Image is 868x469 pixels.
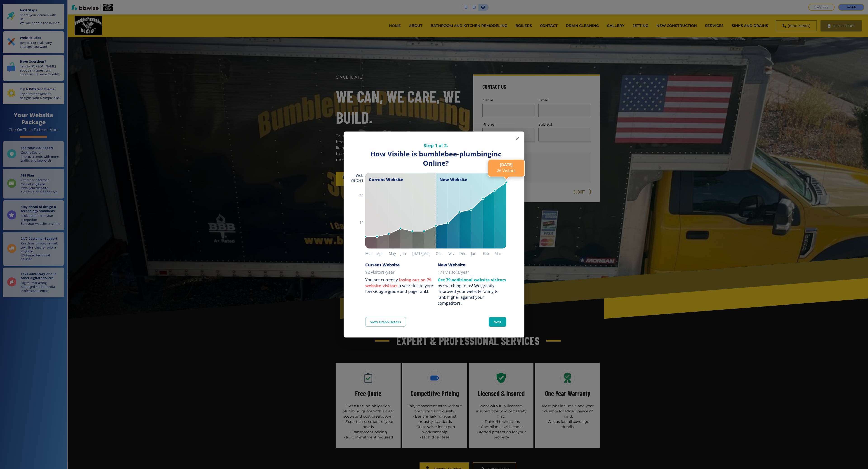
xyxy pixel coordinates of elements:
[438,277,506,282] strong: Get 79 additional website visitors
[365,277,431,288] strong: losing out on 79 website visitors
[483,250,495,257] h6: Feb
[438,277,506,306] p: by switching to us!
[459,250,471,257] h6: Dec
[424,250,436,257] h6: Aug
[412,250,424,257] h6: [DATE]
[495,250,506,257] h6: Mar
[377,250,389,257] h6: Apr
[471,250,483,257] h6: Jan
[365,262,400,268] h6: Current Website
[448,250,459,257] h6: Nov
[365,277,434,294] p: You are currently a year due to your low Google grade and page rank!
[436,250,448,257] h6: Oct
[365,250,377,257] h6: Mar
[389,250,401,257] h6: May
[365,317,406,327] a: View Graph Details
[401,250,412,257] h6: Jun
[438,262,465,268] h6: New Website
[438,269,469,275] p: 171 visitors/year
[365,269,394,275] p: 92 visitors/year
[489,317,506,327] button: Next
[438,283,499,306] div: We greatly improved your website rating to rank higher against your competitors.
